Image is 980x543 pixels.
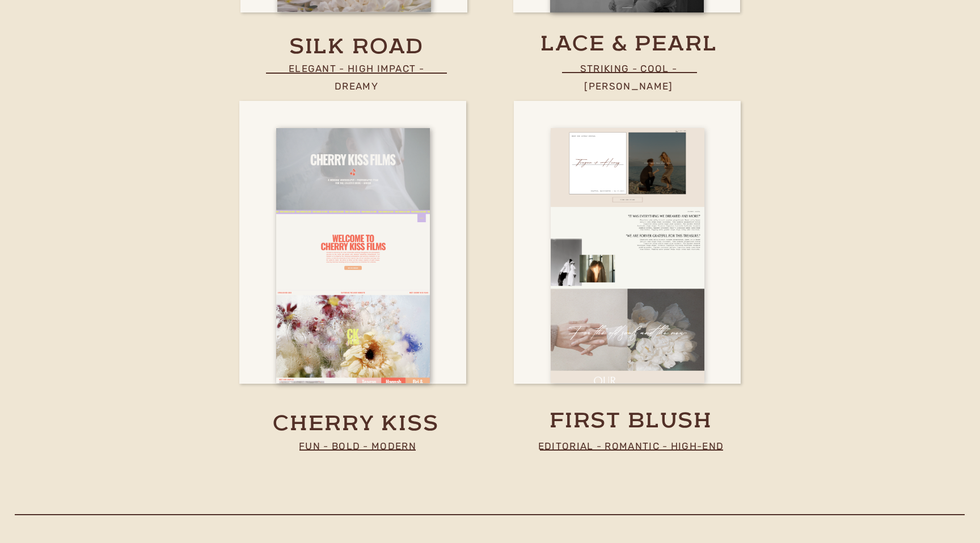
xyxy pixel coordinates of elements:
p: striking - COOL - [PERSON_NAME] [538,60,720,77]
p: Editorial - Romantic - high-end [526,438,736,454]
h2: Designed to [219,103,501,143]
h2: Built to perform [219,79,501,103]
a: silk road [267,33,446,61]
a: cherry kiss [267,410,445,438]
a: first blush [542,408,720,430]
p: elegant - high impact - dreamy [265,60,447,77]
a: lace & pearl [514,31,744,53]
p: Fun - Bold - Modern [267,438,449,454]
h2: stand out [210,139,511,194]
